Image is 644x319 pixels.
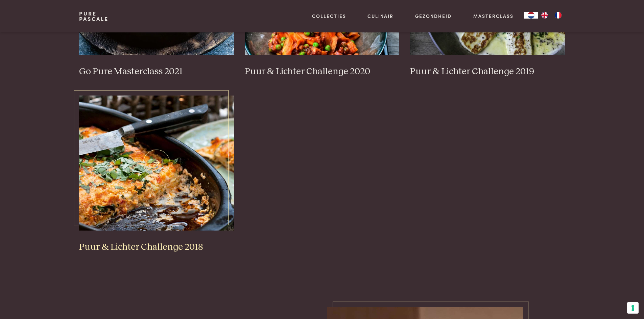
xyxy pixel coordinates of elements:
h3: Puur & Lichter Challenge 2018 [79,241,234,253]
a: PurePascale [79,11,109,22]
a: Collecties [312,12,346,20]
h3: Puur & Lichter Challenge 2019 [410,66,565,78]
aside: Language selected: Nederlands [524,12,565,19]
h3: Go Pure Masterclass 2021 [79,66,234,78]
a: NL [524,12,538,19]
a: Culinair [367,12,393,20]
ul: Language list [538,12,565,19]
a: FR [551,12,565,19]
a: Masterclass [473,12,514,20]
img: Puur &#038; Lichter Challenge 2018 [79,96,234,231]
div: Language [524,12,538,19]
button: Uw voorkeuren voor toestemming voor trackingtechnologieën [627,302,639,314]
h3: Puur & Lichter Challenge 2020 [245,66,400,78]
a: Puur &#038; Lichter Challenge 2018 Puur & Lichter Challenge 2018 [79,96,234,253]
a: Gezondheid [415,12,452,20]
a: EN [538,12,551,19]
